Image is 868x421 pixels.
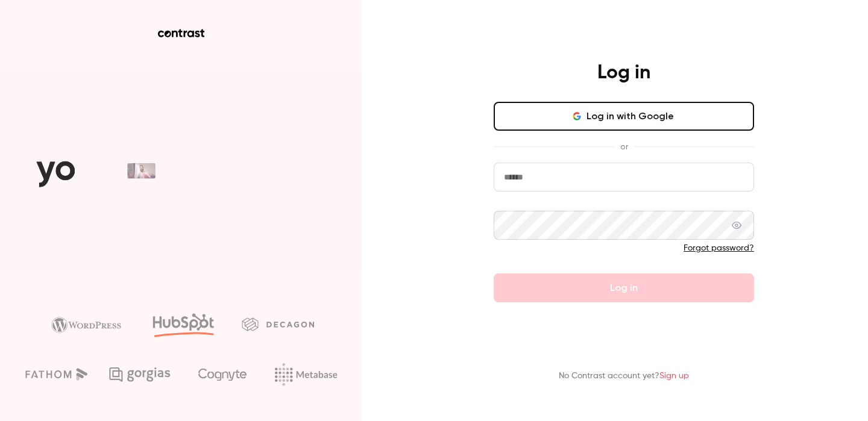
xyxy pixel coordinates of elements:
[559,370,689,382] p: No Contrast account yet?
[597,61,650,85] h4: Log in
[242,317,314,331] img: decagon
[684,244,754,252] a: Forgot password?
[659,372,689,380] a: Sign up
[614,140,634,153] span: or
[494,102,754,131] button: Log in with Google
